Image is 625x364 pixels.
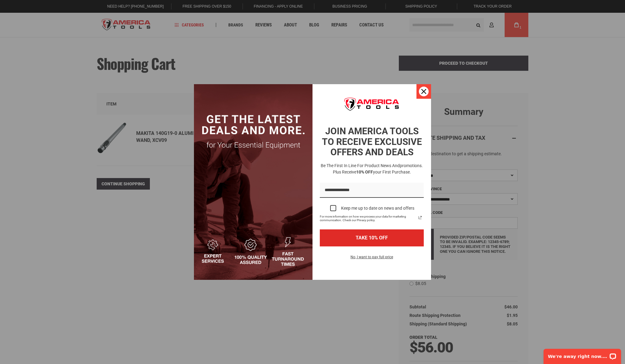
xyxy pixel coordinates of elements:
button: TAKE 10% OFF [320,229,424,246]
svg: link icon [416,214,424,221]
h3: Be the first in line for product news and [319,163,425,175]
span: promotions. Plus receive your first purchase. [333,163,423,174]
a: Read our Privacy Policy [416,214,424,221]
button: No, I want to pay full price [346,254,398,264]
strong: 10% OFF [356,170,373,174]
strong: JOIN AMERICA TOOLS TO RECEIVE EXCLUSIVE OFFERS AND DEALS [322,126,422,157]
input: Email field [320,183,424,198]
svg: close icon [421,89,426,94]
div: Keep me up to date on news and offers [341,206,414,211]
iframe: LiveChat chat widget [540,345,625,364]
span: For more information on how we process your data for marketing communication. Check our Privacy p... [320,215,416,222]
button: Close [416,84,431,99]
